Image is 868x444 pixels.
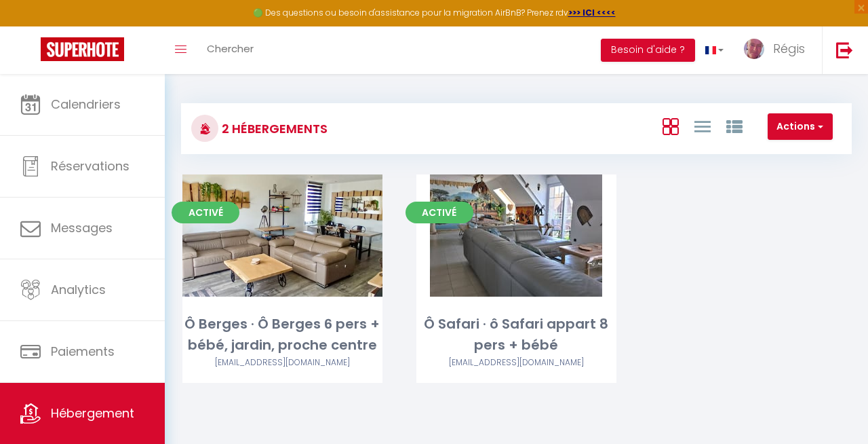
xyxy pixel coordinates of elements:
span: Messages [51,219,113,236]
span: Calendriers [51,96,121,113]
img: Super Booking [41,37,124,61]
button: Besoin d'aide ? [601,39,695,62]
button: Actions [768,113,833,141]
div: Airbnb [182,356,382,369]
span: Régis [773,40,805,57]
img: ... [744,39,764,59]
a: Vue en Liste [694,115,711,137]
a: Chercher [197,26,264,74]
img: logout [836,41,853,58]
a: Vue en Box [663,115,679,137]
div: Airbnb [416,356,616,369]
span: Paiements [51,343,115,360]
span: Analytics [51,281,106,298]
h3: 2 Hébergements [218,113,328,144]
span: Hébergement [51,405,134,422]
a: >>> ICI <<<< [568,7,616,18]
a: Vue par Groupe [726,115,743,137]
span: Activé [406,202,473,223]
span: Activé [172,202,239,223]
div: Ô Safari · ô Safari appart 8 pers + bébé [416,314,616,356]
a: ... Régis [734,26,822,74]
div: Ô Berges · Ô Berges 6 pers + bébé, jardin, proche centre [182,314,382,356]
span: Réservations [51,158,130,174]
span: Chercher [207,41,254,56]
